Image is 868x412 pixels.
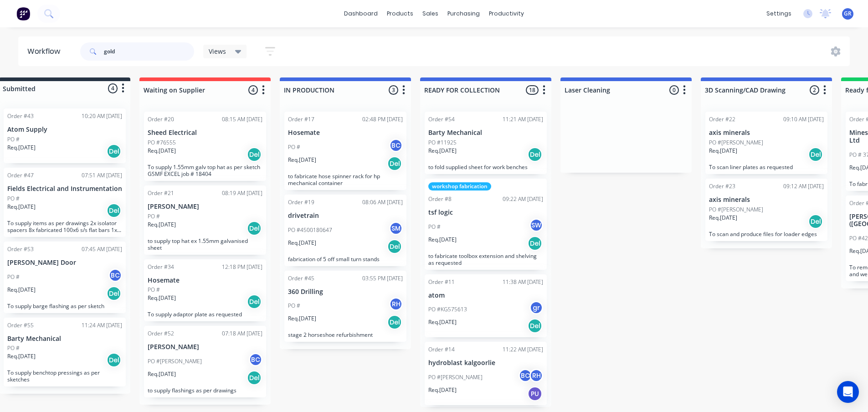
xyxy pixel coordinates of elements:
div: Order #22 [709,115,735,124]
p: PO #76555 [148,139,176,147]
div: Order #54 [428,115,455,124]
p: to supply flashings as per drawings [148,387,262,394]
p: Req. [DATE] [148,370,176,378]
p: To supply barge flashing as per sketch [7,303,122,309]
div: 12:18 PM [DATE] [222,263,262,271]
div: Order #20 [148,115,174,124]
div: 08:15 AM [DATE] [222,115,262,124]
div: Order #1908:06 AM [DATE]drivetrainPO #4500180647SMReq.[DATE]Delfabrication of 5 off small turn st... [284,195,406,266]
p: To supply benchtop pressings as per sketches [7,369,122,383]
div: Del [528,147,542,162]
div: Order #55 [7,321,34,330]
div: Del [107,353,121,367]
div: Order #2309:12 AM [DATE]axis mineralsPO #[PERSON_NAME]Req.[DATE]DelTo scan and produce files for ... [705,179,827,241]
div: Order #5207:18 AM [DATE][PERSON_NAME]PO #[PERSON_NAME]BCReq.[DATE]Delto supply flashings as per d... [144,326,266,397]
div: 07:51 AM [DATE] [82,171,122,180]
p: Barty Mechanical [7,335,122,343]
div: Open Intercom Messenger [837,381,859,403]
div: BC [519,369,532,382]
div: Order #8 [428,195,452,203]
div: Del [107,144,121,159]
p: Hosemate [288,129,403,137]
p: Req. [DATE] [7,352,36,360]
a: dashboard [339,7,382,21]
p: [PERSON_NAME] Door [7,259,122,267]
p: Req. [DATE] [709,147,737,155]
p: To supply 1.55mm galv top hat as per sketch GSMF EXCEL job # 18404 [148,164,262,177]
div: purchasing [443,7,484,21]
div: Order #52 [148,330,174,338]
span: GR [844,10,852,18]
div: Order #21 [148,189,174,197]
div: sales [418,7,443,21]
p: Req. [DATE] [288,239,316,247]
p: To supply adaptor plate as requested [148,311,262,318]
div: Order #5307:45 AM [DATE][PERSON_NAME] DoorPO #BCReq.[DATE]DelTo supply barge flashing as per sketch [4,242,126,313]
div: Del [107,203,121,218]
div: gr [529,301,543,314]
div: Del [247,294,262,309]
div: Del [247,221,262,236]
div: Del [387,156,402,171]
div: Del [808,214,823,229]
p: Req. [DATE] [709,214,737,222]
p: Hosemate [148,277,262,284]
p: Req. [DATE] [148,221,176,229]
div: 11:24 AM [DATE] [82,321,122,330]
div: Order #53 [7,245,34,253]
p: Req. [DATE] [288,156,316,164]
p: Atom Supply [7,126,122,134]
div: Del [247,147,262,162]
p: to supply top hat ex 1.55mm galvanised sheet [148,237,262,251]
div: workshop fabricationOrder #809:22 AM [DATE]tsf logicPO #SWReq.[DATE]Delto fabricate toolbox exten... [425,179,547,270]
p: stage 2 horseshoe refurbishment [288,331,403,338]
div: 03:55 PM [DATE] [362,274,403,283]
div: 07:45 AM [DATE] [82,245,122,253]
div: 10:20 AM [DATE] [82,112,122,120]
div: Order #1702:48 PM [DATE]HosematePO #BCReq.[DATE]Delto fabricate hose spinner rack for hp mechanic... [284,112,406,190]
p: PO # [7,344,20,352]
div: Del [387,315,402,330]
span: Views [209,46,226,56]
div: Del [247,371,262,385]
div: Order #14 [428,345,455,354]
div: Order #45 [288,274,314,283]
p: PO #[PERSON_NAME] [148,357,202,366]
div: Del [808,147,823,162]
p: PO #4500180647 [288,226,332,234]
div: SM [389,221,403,235]
div: Order #17 [288,115,314,124]
div: Del [528,319,542,333]
div: Order #4503:55 PM [DATE]360 DrillingPO #RHReq.[DATE]Delstage 2 horseshoe refurbishment [284,271,406,342]
div: Del [107,286,121,301]
p: Fields Electrical and Instrumentation [7,185,122,193]
div: 11:22 AM [DATE] [503,345,543,354]
p: PO # [288,302,300,310]
div: 08:19 AM [DATE] [222,189,262,197]
div: SW [529,218,543,232]
p: Req. [DATE] [7,286,36,294]
p: axis minerals [709,129,824,137]
div: Order #5411:21 AM [DATE]Barty MechanicalPO #11925Req.[DATE]Delto fold supplied sheet for work ben... [425,112,547,174]
p: [PERSON_NAME] [148,343,262,351]
p: PO # [288,143,300,151]
div: RH [529,369,543,382]
div: RH [389,297,403,311]
p: PO #[PERSON_NAME] [709,139,763,147]
p: Req. [DATE] [148,147,176,155]
p: Sheed Electrical [148,129,262,137]
p: To supply items as per drawings 2x isolator spacers 8x fabricated 100x6 s/s flat bars 1x sub 6 fo... [7,220,122,233]
p: Req. [DATE] [7,203,36,211]
div: Order #4310:20 AM [DATE]Atom SupplyPO #Req.[DATE]Del [4,108,126,163]
p: Req. [DATE] [7,144,36,152]
div: Order #2209:10 AM [DATE]axis mineralsPO #[PERSON_NAME]Req.[DATE]DelTo scan liner plates as requested [705,112,827,174]
div: Order #19 [288,198,314,206]
div: Order #1111:38 AM [DATE]atomPO #KG575613grReq.[DATE]Del [425,274,547,338]
div: Order #34 [148,263,174,271]
div: BC [389,139,403,152]
p: PO # [7,273,20,281]
div: settings [762,7,796,21]
p: To scan and produce files for loader edges [709,231,824,237]
p: axis minerals [709,196,824,204]
div: 09:10 AM [DATE] [783,115,824,124]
